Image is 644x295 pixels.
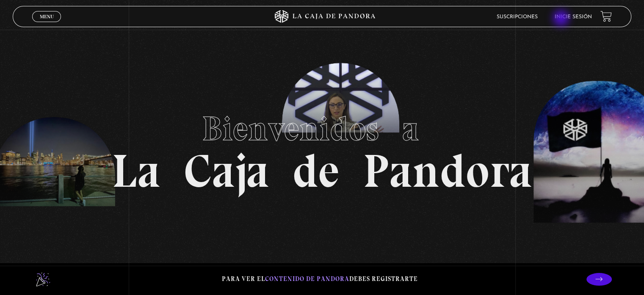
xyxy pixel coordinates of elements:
[222,273,418,285] p: Para ver el debes registrarte
[555,14,592,20] a: Inicie sesión
[265,275,349,283] span: contenido de Pandora
[37,21,57,27] span: Cerrar
[202,108,442,149] span: Bienvenidos a
[112,101,532,194] h1: La Caja de Pandora
[40,14,54,19] span: Menu
[497,14,538,20] a: Suscripciones
[600,11,612,22] a: View your shopping cart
